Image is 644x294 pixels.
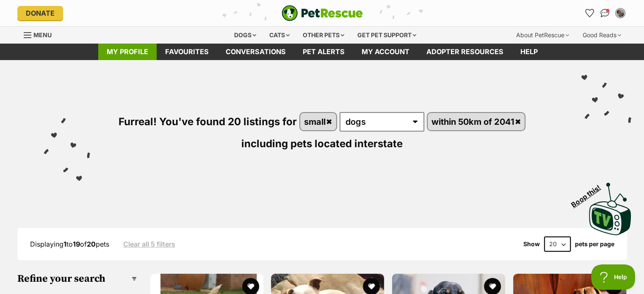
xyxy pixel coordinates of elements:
[512,44,546,60] a: Help
[157,44,217,60] a: Favourites
[351,27,422,44] div: Get pet support
[589,183,631,235] img: PetRescue TV logo
[589,175,631,237] a: Boop this!
[300,113,336,130] a: small
[73,240,80,248] strong: 19
[228,27,262,44] div: Dogs
[428,113,525,130] a: within 50km of 2041
[33,31,52,38] span: Menu
[614,6,627,20] button: My account
[418,44,512,60] a: Adopter resources
[119,115,297,128] span: Furreal! You've found 20 listings for
[123,240,175,248] a: Clear all 5 filters
[30,240,109,248] span: Displaying to of pets
[87,240,96,248] strong: 20
[263,27,296,44] div: Cats
[583,6,627,20] ul: Account quick links
[575,241,614,247] label: pets per page
[600,9,609,17] img: chat-41dd97257d64d25036548639549fe6c8038ab92f7586957e7f3b1b290dea8141.svg
[598,6,612,20] a: Conversations
[523,241,540,247] span: Show
[241,137,403,150] span: including pets located interstate
[297,27,350,44] div: Other pets
[591,264,636,290] iframe: Help Scout Beacon - Open
[294,44,353,60] a: Pet alerts
[583,6,597,20] a: Favourites
[17,273,137,285] h3: Refine your search
[282,5,363,21] img: logo-e224e6f780fb5917bec1dbf3a21bbac754714ae5b6737aabdf751b685950b380.svg
[98,44,157,60] a: My profile
[570,178,609,209] span: Boop this!
[24,27,58,42] a: Menu
[353,44,418,60] a: My account
[616,9,625,17] img: Narelle Brown profile pic
[577,27,627,44] div: Good Reads
[510,27,575,44] div: About PetRescue
[217,44,294,60] a: conversations
[64,240,66,248] strong: 1
[282,5,363,21] a: PetRescue
[17,6,63,20] a: Donate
